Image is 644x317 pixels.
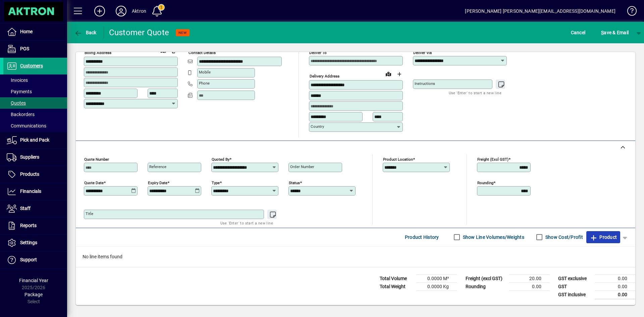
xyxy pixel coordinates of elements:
span: S [601,30,604,35]
td: 0.0000 Kg [417,282,457,290]
span: Settings [20,240,37,245]
span: Product [590,232,617,243]
span: Product History [405,232,439,243]
span: Suppliers [20,154,39,160]
div: Customer Quote [109,27,169,38]
a: View on map [158,45,169,56]
mat-label: Status [289,180,300,185]
a: Quotes [3,97,67,109]
td: Freight (excl GST) [462,274,509,282]
div: No line items found [76,247,635,267]
span: Customers [20,63,43,68]
mat-label: Expiry date [148,180,167,185]
a: Reports [3,217,67,234]
span: Cancel [571,27,586,38]
span: Pick and Pack [20,137,49,143]
mat-label: Reference [149,164,166,169]
button: Save & Email [598,27,632,39]
span: Products [20,171,39,177]
app-page-header-button: Back [67,27,104,39]
mat-label: Phone [199,81,210,86]
td: GST inclusive [555,290,595,299]
button: Cancel [569,27,587,39]
a: Backorders [3,109,67,120]
a: Payments [3,86,67,97]
mat-label: Country [311,124,324,129]
td: GST exclusive [555,274,595,282]
mat-label: Freight (excl GST) [477,157,508,161]
a: Knowledge Base [622,1,636,23]
mat-label: Deliver To [309,50,327,55]
a: Financials [3,183,67,200]
mat-label: Product location [383,157,413,161]
mat-label: Order number [290,164,314,169]
mat-hint: Use 'Enter' to start a new line [449,89,501,97]
td: 20.00 [509,274,549,282]
mat-label: Instructions [415,81,435,86]
span: Home [20,29,33,34]
span: Support [20,257,37,262]
button: Add [89,5,110,17]
span: ave & Email [601,27,629,38]
td: Rounding [462,282,509,290]
a: Support [3,252,67,268]
td: 0.0000 M³ [417,274,457,282]
span: Back [74,30,97,35]
td: Total Weight [376,282,417,290]
button: Product History [402,231,442,243]
mat-label: Title [86,211,93,216]
mat-label: Rounding [477,180,493,185]
span: NEW [178,31,187,35]
a: Pick and Pack [3,132,67,149]
button: Choose address [394,69,405,80]
mat-label: Quote date [84,180,104,185]
mat-hint: Use 'Enter' to start a new line [220,219,273,227]
span: Communications [7,123,46,128]
a: View on map [383,68,394,79]
span: Reports [20,223,37,228]
mat-label: Mobile [199,70,211,74]
td: 0.00 [595,290,635,299]
td: GST [555,282,595,290]
td: 0.00 [595,274,635,282]
a: Invoices [3,74,67,86]
a: Home [3,23,67,40]
button: Product [586,231,620,243]
mat-label: Quote number [84,157,109,161]
div: Aktron [132,6,146,16]
span: POS [20,46,29,51]
a: POS [3,41,67,57]
span: Backorders [7,112,35,117]
span: Payments [7,89,32,94]
button: Back [72,27,98,39]
button: Copy to Delivery address [169,45,179,56]
span: Invoices [7,77,28,83]
div: [PERSON_NAME] [PERSON_NAME][EMAIL_ADDRESS][DOMAIN_NAME] [465,6,615,16]
mat-label: Type [212,180,220,185]
label: Show Cost/Profit [544,234,583,241]
label: Show Line Volumes/Weights [462,234,524,241]
span: Staff [20,206,31,211]
a: Communications [3,120,67,131]
span: Financial Year [19,278,48,283]
span: Package [24,292,43,297]
a: Staff [3,200,67,217]
mat-label: Quoted by [212,157,229,161]
span: Financials [20,189,41,194]
a: Products [3,166,67,183]
a: Settings [3,234,67,251]
span: Quotes [7,100,26,106]
mat-label: Deliver via [413,50,432,55]
a: Suppliers [3,149,67,166]
td: 0.00 [595,282,635,290]
td: 0.00 [509,282,549,290]
td: Total Volume [376,274,417,282]
button: Profile [110,5,132,17]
